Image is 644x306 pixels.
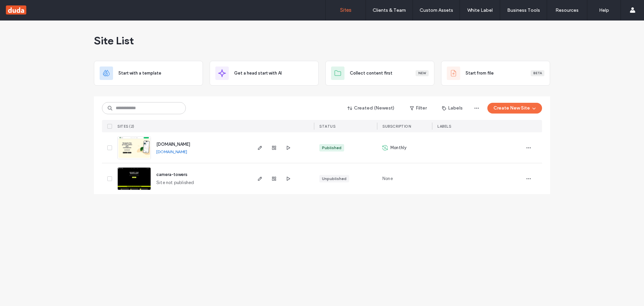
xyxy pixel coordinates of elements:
[373,7,406,13] label: Clients & Team
[599,7,609,13] label: Help
[466,70,494,77] span: Start from file
[234,70,282,77] span: Get a head start with AI
[156,179,194,186] span: Site not published
[94,34,134,47] span: Site List
[156,172,187,177] a: camera-towers
[118,70,161,77] span: Start with a template
[322,145,341,151] div: Published
[507,7,540,13] label: Business Tools
[319,124,335,129] span: STATUS
[487,103,542,114] button: Create New Site
[156,149,187,154] a: [DOMAIN_NAME]
[15,5,29,11] span: Help
[117,124,135,129] span: SITES (2)
[210,61,319,86] div: Get a head start with AI
[156,142,190,147] a: [DOMAIN_NAME]
[342,103,400,114] button: Created (Newest)
[555,7,579,13] label: Resources
[325,61,434,86] div: Collect content firstNew
[531,70,544,76] div: Beta
[382,175,393,182] span: None
[390,144,407,151] span: Monthly
[350,70,392,77] span: Collect content first
[382,124,411,129] span: SUBSCRIPTION
[403,103,433,114] button: Filter
[436,103,469,114] button: Labels
[437,124,451,129] span: LABELS
[441,61,550,86] div: Start from fileBeta
[94,61,203,86] div: Start with a template
[467,7,493,13] label: White Label
[416,70,429,76] div: New
[322,176,346,182] div: Unpublished
[340,7,352,13] label: Sites
[420,7,453,13] label: Custom Assets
